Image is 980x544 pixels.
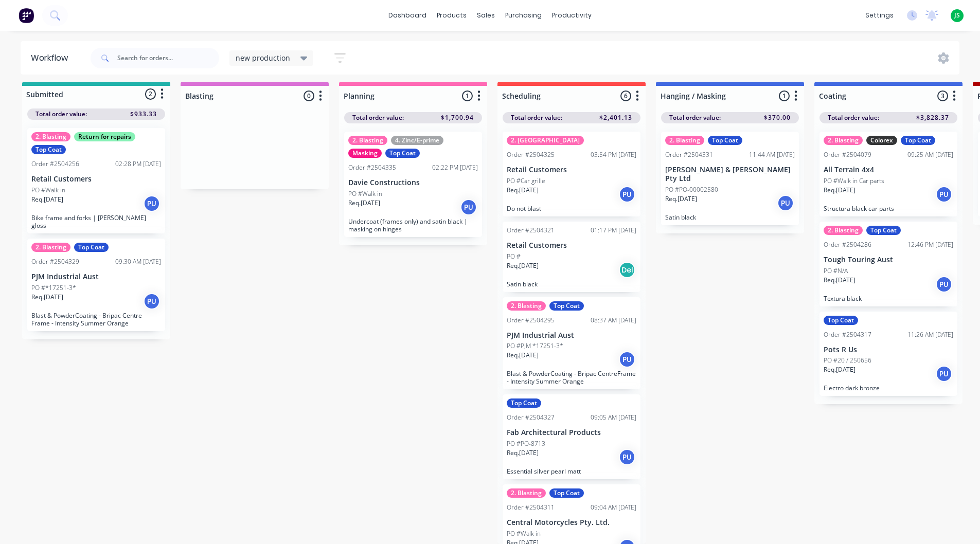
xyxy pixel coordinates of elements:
[507,150,555,159] div: Order #2504325
[31,186,65,195] p: PO #Walk in
[507,529,541,538] p: PO #Walk in
[824,186,856,195] p: Req. [DATE]
[591,150,636,159] div: 03:54 PM [DATE]
[115,257,161,266] div: 09:30 AM [DATE]
[348,189,382,198] p: PO #Walk in
[549,301,584,311] div: Top Coat
[31,195,63,204] p: Req. [DATE]
[507,467,636,475] p: Essential silver pearl matt
[31,145,66,154] div: Top Coat
[665,150,713,159] div: Order #2504331
[619,186,635,203] div: PU
[777,195,794,211] div: PU
[511,113,562,122] span: Total order value:
[866,136,897,145] div: Colorex
[507,176,545,186] p: PO #Car grille
[547,8,597,23] div: productivity
[348,217,478,233] p: Undercoat (frames only) and satin black | masking on hinges
[31,293,63,302] p: Req. [DATE]
[708,136,742,145] div: Top Coat
[507,316,555,325] div: Order #2504295
[824,226,863,235] div: 2. Blasting
[31,214,161,229] p: Bike frame and forks | [PERSON_NAME] gloss
[391,136,443,145] div: 4. Zinc/E-prime
[507,331,636,340] p: PJM Industrial Aust
[507,398,541,408] div: Top Coat
[507,241,636,250] p: Retail Customers
[669,113,721,122] span: Total order value:
[824,330,871,339] div: Order #2504317
[507,413,555,422] div: Order #2504327
[824,276,856,285] p: Req. [DATE]
[907,240,953,249] div: 12:46 PM [DATE]
[507,488,546,498] div: 2. Blasting
[824,136,863,145] div: 2. Blasting
[824,384,953,392] p: Electro dark bronze
[819,312,957,396] div: Top CoatOrder #250431711:26 AM [DATE]Pots R UsPO #20 / 250656Req.[DATE]PUElectro dark bronze
[503,297,640,390] div: 2. BlastingTop CoatOrder #250429508:37 AM [DATE]PJM Industrial AustPO #PJM *17251-3*Req.[DATE]PUB...
[901,136,935,145] div: Top Coat
[507,448,539,458] p: Req. [DATE]
[31,175,161,184] p: Retail Customers
[507,518,636,527] p: Central Motorcycles Pty. Ltd.
[591,413,636,422] div: 09:05 AM [DATE]
[507,503,555,512] div: Order #2504311
[31,283,76,293] p: PO #*17251-3*
[507,341,563,351] p: PO #PJM *17251-3*
[824,240,871,249] div: Order #2504286
[860,8,899,23] div: settings
[549,488,584,498] div: Top Coat
[661,132,799,225] div: 2. BlastingTop CoatOrder #250433111:44 AM [DATE][PERSON_NAME] & [PERSON_NAME] Pty LtdPO #PO-00002...
[236,52,290,63] span: new production
[507,186,539,195] p: Req. [DATE]
[824,346,953,354] p: Pots R Us
[824,176,884,186] p: PO #Walk in Car parts
[824,356,871,365] p: PO #20 / 250656
[385,149,420,158] div: Top Coat
[665,194,697,204] p: Req. [DATE]
[936,276,952,293] div: PU
[507,301,546,311] div: 2. Blasting
[31,257,79,266] div: Order #2504329
[507,205,636,212] p: Do not blast
[507,280,636,288] p: Satin black
[144,293,160,310] div: PU
[824,295,953,302] p: Textura black
[619,449,635,465] div: PU
[507,351,539,360] p: Req. [DATE]
[19,8,34,23] img: Factory
[503,394,640,479] div: Top CoatOrder #250432709:05 AM [DATE]Fab Architectural ProductsPO #PO-8713Req.[DATE]PUEssential s...
[348,178,478,187] p: Davie Constructions
[936,366,952,382] div: PU
[441,113,474,122] span: $1,700.94
[348,163,396,172] div: Order #2504335
[936,186,952,203] div: PU
[348,198,380,208] p: Req. [DATE]
[27,239,165,331] div: 2. BlastingTop CoatOrder #250432909:30 AM [DATE]PJM Industrial AustPO #*17251-3*Req.[DATE]PUBlast...
[665,166,795,183] p: [PERSON_NAME] & [PERSON_NAME] Pty Ltd
[472,8,500,23] div: sales
[764,113,791,122] span: $370.00
[591,503,636,512] div: 09:04 AM [DATE]
[824,205,953,212] p: Structura black car parts
[828,113,879,122] span: Total order value:
[27,128,165,233] div: 2. BlastingReturn for repairsTop CoatOrder #250425602:28 PM [DATE]Retail CustomersPO #Walk inReq....
[31,312,161,327] p: Blast & PowderCoating - Bripac Centre Frame - Intensity Summer Orange
[824,256,953,264] p: Tough Touring Aust
[31,273,161,281] p: PJM Industrial Aust
[432,163,478,172] div: 02:22 PM [DATE]
[824,166,953,174] p: All Terrain 4x4
[599,113,632,122] span: $2,401.13
[74,132,135,141] div: Return for repairs
[507,439,545,448] p: PO #PO-8713
[907,150,953,159] div: 09:25 AM [DATE]
[344,132,482,237] div: 2. Blasting4. Zinc/E-primeMaskingTop CoatOrder #250433502:22 PM [DATE]Davie ConstructionsPO #Walk...
[31,52,73,64] div: Workflow
[500,8,547,23] div: purchasing
[507,370,636,385] p: Blast & PowderCoating - Bripac CentreFrame - Intensity Summer Orange
[144,195,160,212] div: PU
[665,213,795,221] p: Satin black
[819,222,957,306] div: 2. BlastingTop CoatOrder #250428612:46 PM [DATE]Tough Touring AustPO #N/AReq.[DATE]PUTextura black
[824,316,858,325] div: Top Coat
[348,136,387,145] div: 2. Blasting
